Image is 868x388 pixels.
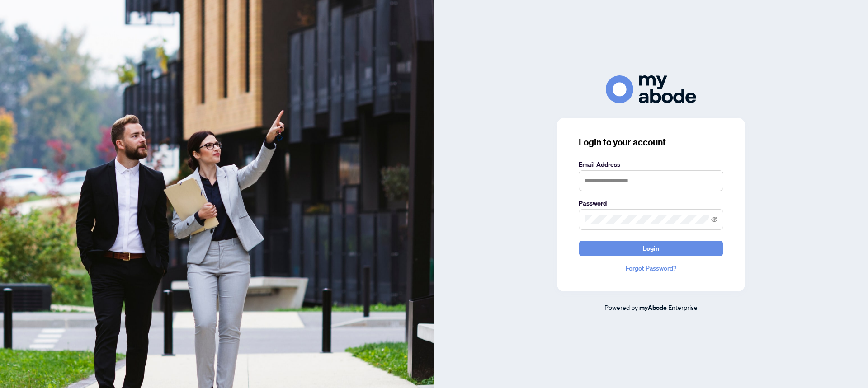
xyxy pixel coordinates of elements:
a: myAbode [639,303,667,313]
label: Email Address [579,159,723,169]
label: Password [579,198,723,208]
h3: Login to your account [579,136,723,149]
a: Forgot Password? [579,263,723,273]
span: eye-invisible [711,216,717,223]
button: Login [579,241,723,256]
span: Powered by [604,303,638,311]
img: ma-logo [606,75,696,103]
span: Login [643,241,659,256]
span: Enterprise [668,303,698,311]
